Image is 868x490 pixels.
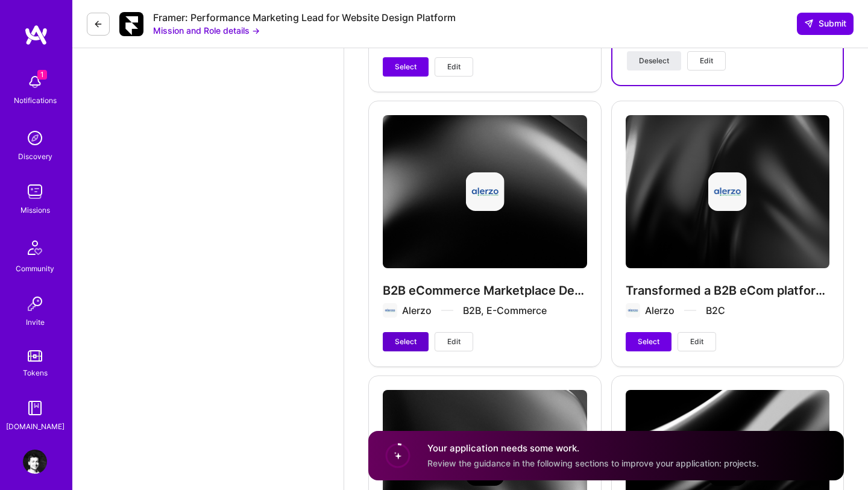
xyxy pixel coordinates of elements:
[638,336,659,347] span: Select
[427,442,759,454] h4: Your application needs some work.
[6,420,64,433] div: [DOMAIN_NAME]
[26,316,45,328] div: Invite
[639,55,669,66] span: Deselect
[153,11,456,24] div: Framer: Performance Marketing Lead for Website Design Platform
[16,262,54,275] div: Community
[153,24,260,37] button: Mission and Role details →
[24,24,48,46] img: logo
[37,70,47,80] span: 1
[23,70,47,94] img: bell
[20,233,49,262] img: Community
[14,94,57,107] div: Notifications
[427,458,759,468] span: Review the guidance in the following sections to improve your application: projects.
[23,126,47,150] img: discovery
[804,17,846,30] span: Submit
[690,336,703,347] span: Edit
[447,336,461,347] span: Edit
[447,61,461,72] span: Edit
[804,19,814,28] i: icon SendLight
[395,336,417,347] span: Select
[23,450,47,474] img: User Avatar
[93,19,103,29] i: icon LeftArrowDark
[20,204,50,216] div: Missions
[28,350,42,362] img: tokens
[23,396,47,420] img: guide book
[700,55,713,66] span: Edit
[119,12,143,36] img: Company Logo
[23,292,47,316] img: Invite
[23,366,48,379] div: Tokens
[18,150,52,163] div: Discovery
[23,180,47,204] img: teamwork
[395,61,417,72] span: Select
